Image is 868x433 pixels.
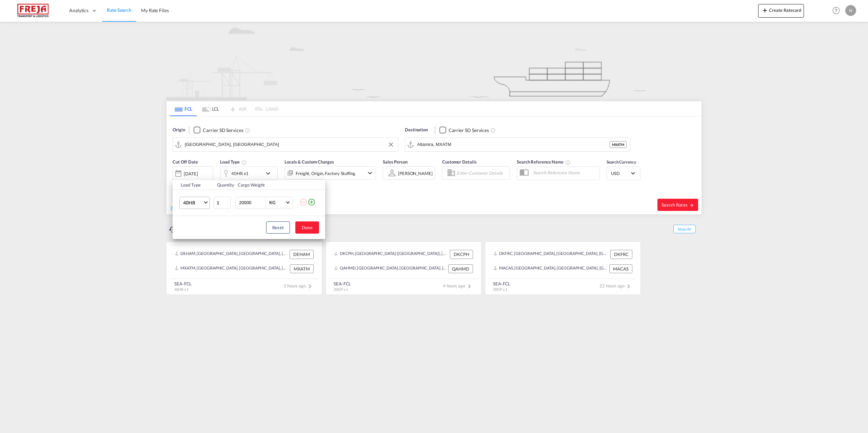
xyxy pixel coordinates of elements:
md-icon: icon-plus-circle-outline [308,198,316,206]
input: Qty [214,197,231,209]
button: Done [295,221,319,234]
input: Enter Weight [238,197,265,209]
th: Quantity [213,180,234,190]
span: 40HR [183,199,203,206]
th: Load Type [173,180,213,190]
div: KG [269,200,275,205]
md-icon: icon-minus-circle-outline [299,198,308,206]
button: Reset [266,221,290,234]
div: Cargo Weight [238,182,295,188]
md-select: Choose: 40HR [179,197,210,209]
